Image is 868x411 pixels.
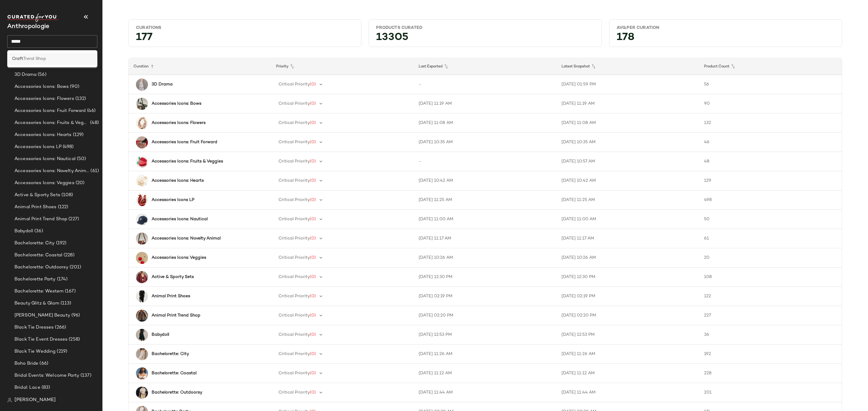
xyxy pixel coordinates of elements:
img: 99855405_030_b [136,98,148,110]
span: (0) [310,140,316,144]
span: Bachelorette: City [14,240,55,247]
span: (174) [56,276,68,283]
img: 103462602_018_p [136,290,148,302]
img: 92526904_011_b [136,79,148,91]
span: (129) [72,131,84,138]
td: [DATE] 02:19 PM [414,287,556,306]
span: Current Company Name [7,23,49,30]
span: 3D Drama [14,71,36,78]
img: 91036277_075_b [136,252,148,264]
span: Animal Print Trend Shop [14,216,67,223]
img: 4130937830021_001_b [136,329,148,341]
td: [DATE] 11:08 AM [557,113,699,133]
td: [DATE] 02:19 PM [557,287,699,306]
b: Accessories Icons: Fruit Forward [152,139,217,145]
span: (167) [64,288,76,295]
span: Critical Priority [278,101,310,106]
td: 61 [699,229,842,248]
span: Trend Shop [23,56,46,62]
span: Accessories Icons: Novelty Animal [14,168,89,175]
span: (0) [310,121,316,125]
th: Product Count [699,58,842,75]
span: Black Tie Event Dresses [14,336,68,343]
img: 103591699_041_b [136,213,148,225]
td: 122 [699,287,842,306]
span: (0) [310,178,316,183]
span: Critical Priority [278,275,310,279]
span: Bachelorette Party [14,276,56,283]
td: [DATE] 11:25 AM [557,190,699,210]
img: 105495212_060_b [136,156,148,168]
b: 3D Drama [152,81,173,88]
span: (46) [86,107,96,114]
span: [PERSON_NAME] Beauty [14,312,70,319]
td: [DATE] 02:20 PM [557,306,699,325]
span: (498) [61,144,74,150]
span: (0) [310,255,316,260]
span: Black Tie Dresses [14,324,54,331]
span: Accessories Icons: Veggies [14,180,74,187]
span: (66) [38,360,48,367]
span: Bachelorette: Outdoorsy [14,264,68,271]
span: (0) [310,294,316,298]
div: 178 [612,33,839,44]
td: 50 [699,210,842,229]
span: Critical Priority [278,255,310,260]
span: (108) [60,192,73,199]
span: (227) [67,216,79,223]
td: [DATE] 12:30 PM [414,267,556,287]
td: [DATE] 10:26 AM [414,248,556,267]
td: [DATE] 11:12 AM [414,364,556,383]
td: 20 [699,248,842,267]
div: Avg.per Curation [617,25,835,31]
span: (50) [76,156,86,162]
span: (0) [310,82,316,87]
span: Active & Sporty Sets [14,192,60,199]
td: [DATE] 11:08 AM [414,113,556,133]
span: Bridal Events: Welcome Party [14,372,79,379]
td: [DATE] 11:00 AM [557,210,699,229]
td: [DATE] 11:26 AM [414,345,556,364]
b: Active & Sporty Sets [152,274,194,280]
td: [DATE] 10:26 AM [557,248,699,267]
span: Boho Bride [14,360,38,367]
div: 13305 [371,33,599,44]
img: 4278346380001_061_b [136,271,148,283]
th: Latest Snapshot [557,58,699,75]
span: Accessories Icons: Nautical [14,156,76,162]
span: Black Tie Wedding [14,348,55,355]
b: Craft [12,56,23,62]
td: 132 [699,113,842,133]
span: (0) [310,332,316,337]
span: Critical Priority [278,82,310,87]
b: Bachelorette: City [152,351,189,357]
span: Babydoll [14,228,33,235]
span: (20) [74,180,85,187]
span: Accessories Icons: Hearts [14,131,72,138]
img: 103277596_021_b [136,194,148,206]
img: svg%3e [7,398,12,403]
td: 201 [699,383,842,402]
span: (201) [68,264,81,271]
td: - [414,152,556,171]
span: Bridal: Lace [14,384,40,391]
td: [DATE] 11:44 AM [557,383,699,402]
span: (0) [310,217,316,221]
b: Accessories Icons: Nautical [152,216,208,222]
span: Bachelorette: Coastal [14,252,62,259]
td: [DATE] 02:20 PM [414,306,556,325]
td: [DATE] 11:17 AM [557,229,699,248]
img: 102597473_010_b [136,387,148,399]
td: [DATE] 12:53 PM [557,325,699,345]
span: Critical Priority [278,159,310,164]
span: (0) [310,236,316,241]
span: (258) [68,336,80,343]
img: cfy_white_logo.C9jOOHJF.svg [7,14,58,22]
td: - [414,75,556,94]
td: 108 [699,267,842,287]
b: Animal Print Shoes [152,293,190,299]
span: (0) [310,101,316,106]
td: [DATE] 11:12 AM [557,364,699,383]
td: [DATE] 11:26 AM [557,345,699,364]
td: [DATE] 11:19 AM [557,94,699,113]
